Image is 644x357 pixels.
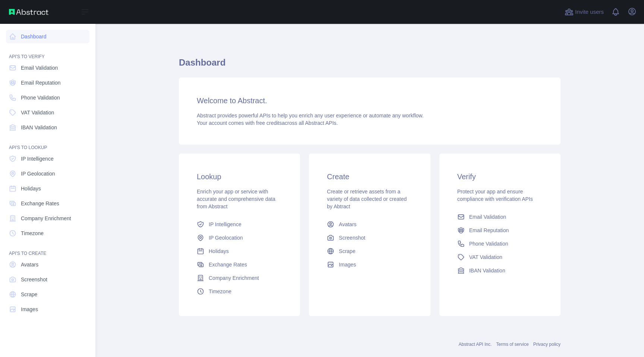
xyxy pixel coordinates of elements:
a: IBAN Validation [454,264,546,277]
h1: Dashboard [179,57,561,75]
a: IP Geolocation [6,167,89,180]
a: Phone Validation [6,91,89,104]
a: Exchange Rates [6,197,89,210]
a: Company Enrichment [194,271,285,285]
span: Abstract provides powerful APIs to help you enrich any user experience or automate any workflow. [197,113,424,119]
a: Email Reputation [454,224,546,237]
span: Exchange Rates [209,261,247,268]
a: Screenshot [6,273,89,286]
span: Exchange Rates [21,200,59,207]
a: VAT Validation [454,250,546,264]
span: Protect your app and ensure compliance with verification APIs [457,189,533,202]
a: Scrape [324,244,415,258]
a: Timezone [194,285,285,298]
span: Screenshot [21,276,47,283]
span: Screenshot [339,234,365,241]
span: IBAN Validation [21,124,57,131]
span: IBAN Validation [469,267,505,274]
span: Avatars [339,221,356,228]
span: VAT Validation [21,109,54,116]
a: Avatars [6,258,89,271]
span: Invite users [575,8,604,16]
div: API'S TO LOOKUP [6,136,89,151]
span: Phone Validation [469,240,508,247]
span: Images [21,306,38,313]
a: Scrape [6,288,89,301]
h3: Welcome to Abstract. [197,95,543,106]
a: IP Intelligence [6,152,89,165]
a: VAT Validation [6,106,89,119]
div: API'S TO VERIFY [6,45,89,60]
button: Invite users [563,6,605,18]
span: Company Enrichment [209,274,259,282]
a: IP Geolocation [194,231,285,244]
a: Email Validation [454,210,546,224]
h3: Create [327,171,412,182]
div: API'S TO CREATE [6,241,89,256]
span: free credits [256,120,282,126]
span: Scrape [21,291,37,298]
h3: Verify [457,171,543,182]
span: Email Reputation [21,79,61,86]
a: Images [6,303,89,316]
a: Holidays [6,182,89,195]
a: Screenshot [324,231,415,244]
span: Images [339,261,356,268]
a: Exchange Rates [194,258,285,271]
img: Abstract API [9,9,48,15]
span: Email Reputation [469,227,509,234]
a: Timezone [6,227,89,240]
span: IP Geolocation [209,234,243,241]
a: Privacy policy [533,342,561,347]
a: Phone Validation [454,237,546,250]
a: IBAN Validation [6,121,89,134]
span: Holidays [21,185,41,192]
a: Abstract API Inc. [459,342,492,347]
a: Email Validation [6,61,89,75]
span: IP Geolocation [21,170,55,177]
span: Company Enrichment [21,215,71,222]
span: Create or retrieve assets from a variety of data collected or created by Abtract [327,189,407,209]
h3: Lookup [197,171,282,182]
span: Enrich your app or service with accurate and comprehensive data from Abstract [197,189,275,209]
span: Timezone [21,230,44,237]
span: Holidays [209,247,229,255]
span: Email Validation [469,213,506,221]
a: Images [324,258,415,271]
span: Scrape [339,247,355,255]
a: Dashboard [6,30,89,43]
span: Avatars [21,261,38,268]
a: IP Intelligence [194,218,285,231]
span: Phone Validation [21,94,60,101]
a: Email Reputation [6,76,89,89]
a: Avatars [324,218,415,231]
span: VAT Validation [469,253,502,261]
span: Your account comes with across all Abstract APIs. [197,120,338,126]
a: Terms of service [496,342,528,347]
span: Email Validation [21,64,58,72]
span: IP Intelligence [209,221,241,228]
a: Company Enrichment [6,212,89,225]
a: Holidays [194,244,285,258]
span: IP Intelligence [21,155,54,162]
span: Timezone [209,288,231,295]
